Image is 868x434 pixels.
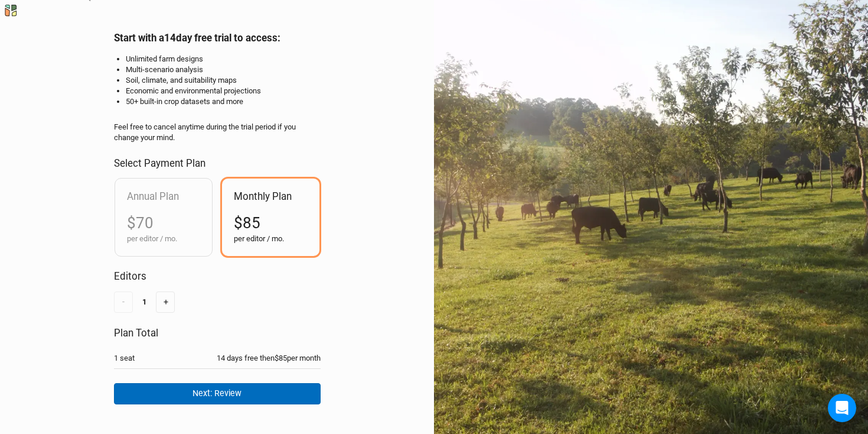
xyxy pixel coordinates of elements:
[114,122,321,143] div: Feel free to cancel anytime during the trial period if you change your mind.
[127,190,201,202] h2: Annual Plan
[115,179,213,256] div: Annual Plan$70per editor / mo.
[126,86,321,96] li: Economic and environmental projections
[127,214,154,232] span: $70
[114,292,133,312] button: -
[114,383,321,404] button: Next: Review
[234,190,308,202] h2: Monthly Plan
[126,75,321,86] li: Soil, climate, and suitability maps
[222,179,319,256] div: Monthly Plan$85per editor / mo.
[114,327,321,339] h2: Plan Total
[127,234,201,244] div: per editor / mo.
[114,157,321,169] h2: Select Payment Plan
[126,54,321,64] li: Unlimited farm designs
[126,64,321,75] li: Multi-scenario analysis
[142,297,146,307] div: 1
[217,353,321,364] div: 14 days free then $85 per month
[156,292,175,312] button: +
[234,234,308,244] div: per editor / mo.
[114,353,135,364] div: 1 seat
[234,214,260,232] span: $85
[114,32,321,44] h2: Start with a 14 day free trial to access:
[126,96,321,107] li: 50+ built-in crop datasets and more
[828,394,856,422] div: Open Intercom Messenger
[114,270,321,282] h2: Editors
